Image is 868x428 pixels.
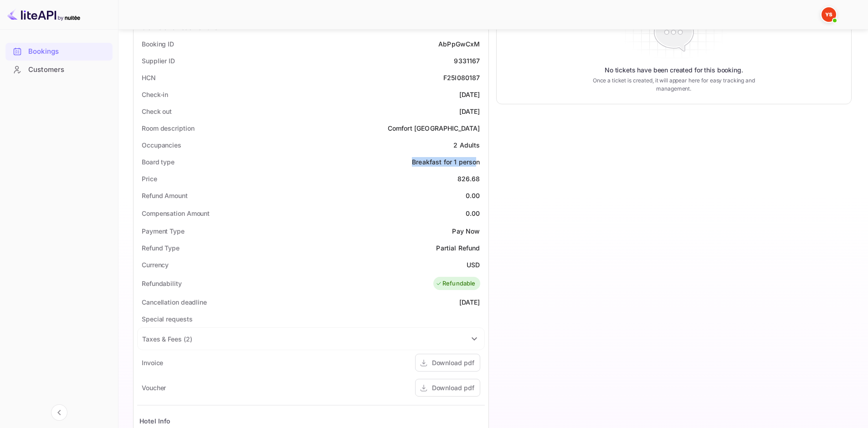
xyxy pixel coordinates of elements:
ya-tr-span: Refund Type [142,244,180,252]
ya-tr-span: Status and reservations [142,23,218,31]
ya-tr-span: Once a ticket is created, it will appear here for easy tracking and management. [578,76,769,93]
div: Taxes & Fees (2) [138,328,484,350]
div: 9331167 [454,56,480,66]
ya-tr-span: Invoice [142,359,163,367]
ya-tr-span: AbPpGwCxM [438,40,480,48]
ya-tr-span: Download pdf [432,384,474,392]
ya-tr-span: Price [142,175,157,183]
div: [DATE] [459,90,480,99]
ya-tr-span: Comfort [GEOGRAPHIC_DATA] [388,124,480,132]
button: Collapse navigation [51,404,67,421]
ya-tr-span: Room description [142,124,194,132]
ya-tr-span: Compensation Amount [142,209,210,217]
ya-tr-span: 2 Adults [453,141,480,149]
ya-tr-span: Voucher [142,384,166,392]
ya-tr-span: Occupancies [142,141,181,149]
ya-tr-span: Check-in [142,91,168,98]
div: 0.00 [466,209,480,218]
ya-tr-span: Pay Now [452,227,480,235]
ya-tr-span: Taxes & Fees ( [142,335,186,343]
ya-tr-span: Bookings [28,46,59,57]
ya-tr-span: Special requests [142,315,192,323]
div: [DATE] [459,107,480,116]
ya-tr-span: Download pdf [432,359,474,367]
div: 0.00 [466,191,480,200]
div: Customers [5,61,113,79]
ya-tr-span: Refundability [142,280,182,287]
ya-tr-span: Refund Amount [142,192,188,199]
ya-tr-span: USD [467,261,480,269]
img: Yandex Support [822,7,836,22]
ya-tr-span: No tickets have been created for this booking. [605,66,743,75]
ya-tr-span: Payment Type [142,227,185,235]
ya-tr-span: Booking ID [142,40,174,48]
ya-tr-span: Supplier ID [142,57,175,65]
ya-tr-span: Check out [142,107,172,115]
ya-tr-span: Cancellation deadline [142,298,207,306]
ya-tr-span: Breakfast for 1 person [412,158,480,166]
ya-tr-span: Currency [142,261,169,269]
ya-tr-span: Refundable [442,279,476,288]
a: Bookings [5,43,113,60]
a: Customers [5,61,113,78]
ya-tr-span: 2 [186,335,190,343]
ya-tr-span: Board type [142,158,175,166]
div: [DATE] [459,297,480,307]
ya-tr-span: HCN [142,74,156,82]
div: Bookings [5,43,113,61]
ya-tr-span: Customers [28,65,64,75]
div: 826.68 [457,174,480,183]
ya-tr-span: ) [190,335,192,343]
ya-tr-span: Partial Refund [436,244,480,252]
img: LiteAPI logo [7,7,80,22]
ya-tr-span: F25I080187 [443,74,480,82]
ya-tr-span: Hotel Info [139,417,171,425]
